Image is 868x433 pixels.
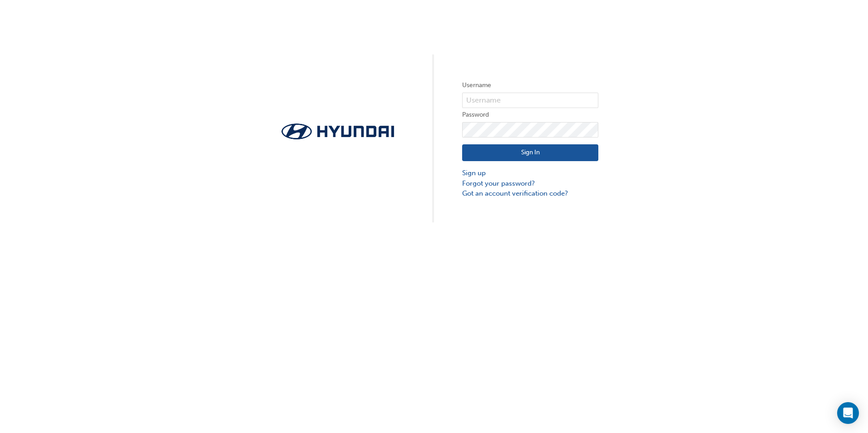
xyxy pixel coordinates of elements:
[462,93,598,108] input: Username
[462,178,598,189] a: Forgot your password?
[270,121,406,142] img: Trak
[462,109,598,120] label: Password
[837,402,859,424] div: Open Intercom Messenger
[462,168,598,178] a: Sign up
[462,144,598,162] button: Sign In
[462,80,598,91] label: Username
[462,188,598,199] a: Got an account verification code?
